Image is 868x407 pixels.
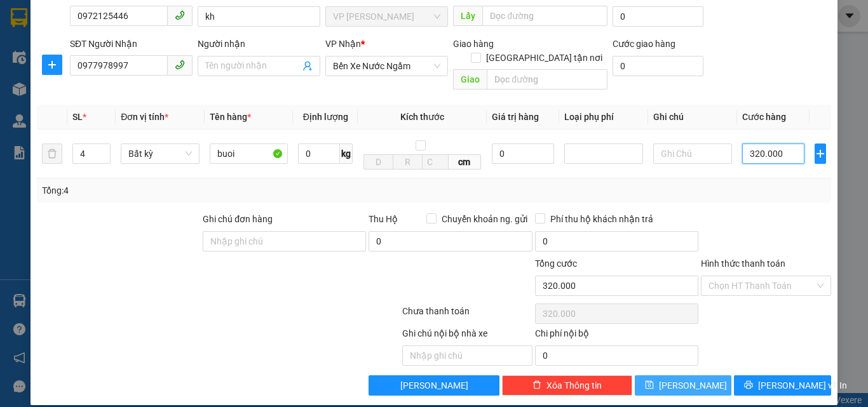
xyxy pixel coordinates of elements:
[613,39,675,49] label: Cước giao hàng
[815,143,826,164] button: plus
[492,143,554,164] input: 0
[121,112,168,122] span: Đơn vị tính
[545,212,658,226] span: Phí thu hộ khách nhận trả
[758,378,847,392] span: [PERSON_NAME] và In
[72,112,83,122] span: SL
[401,304,534,326] div: Chưa thanh toán
[325,39,361,49] span: VP Nhận
[210,112,251,122] span: Tên hàng
[815,149,825,159] span: plus
[535,258,577,269] span: Tổng cước
[744,380,753,390] span: printer
[701,258,785,269] label: Hình thức thanh toán
[492,112,539,122] span: Giá trị hàng
[43,60,62,70] span: plus
[369,214,398,224] span: Thu Hộ
[400,112,444,122] span: Kích thước
[340,143,353,164] span: kg
[400,378,468,392] span: [PERSON_NAME]
[659,378,727,392] span: [PERSON_NAME]
[546,378,602,392] span: Xóa Thông tin
[487,69,607,90] input: Dọc đường
[502,375,632,396] button: deleteXóa Thông tin
[42,183,336,197] div: Tổng: 4
[482,6,607,26] input: Dọc đường
[210,143,288,164] input: VD: Bàn, Ghế
[648,105,737,130] th: Ghi chú
[302,61,313,71] span: user-add
[333,57,440,76] span: Bến Xe Nước Ngầm
[175,10,185,20] span: phone
[128,144,192,163] span: Bất kỳ
[734,375,831,396] button: printer[PERSON_NAME] và In
[453,39,494,49] span: Giao hàng
[635,375,732,396] button: save[PERSON_NAME]
[645,380,654,390] span: save
[481,51,607,65] span: [GEOGRAPHIC_DATA] tận nơi
[203,231,366,251] input: Ghi chú đơn hàng
[402,326,532,345] div: Ghi chú nội bộ nhà xe
[42,55,62,75] button: plus
[363,154,393,170] input: D
[613,6,703,27] input: Cước lấy hàng
[333,7,440,26] span: VP Hà Tĩnh
[449,154,481,170] span: cm
[303,112,348,122] span: Định lượng
[402,345,532,366] input: Nhập ghi chú
[70,37,193,51] div: SĐT Người Nhận
[203,214,273,224] label: Ghi chú đơn hàng
[422,154,449,170] input: C
[369,375,499,396] button: [PERSON_NAME]
[613,56,703,76] input: Cước giao hàng
[653,143,732,164] input: Ghi Chú
[535,326,698,345] div: Chi phí nội bộ
[437,212,532,226] span: Chuyển khoản ng. gửi
[175,60,185,70] span: phone
[453,6,482,26] span: Lấy
[742,112,786,122] span: Cước hàng
[453,69,487,90] span: Giao
[559,105,648,130] th: Loại phụ phí
[532,380,541,390] span: delete
[393,154,423,170] input: R
[198,37,320,51] div: Người nhận
[42,143,62,164] button: delete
